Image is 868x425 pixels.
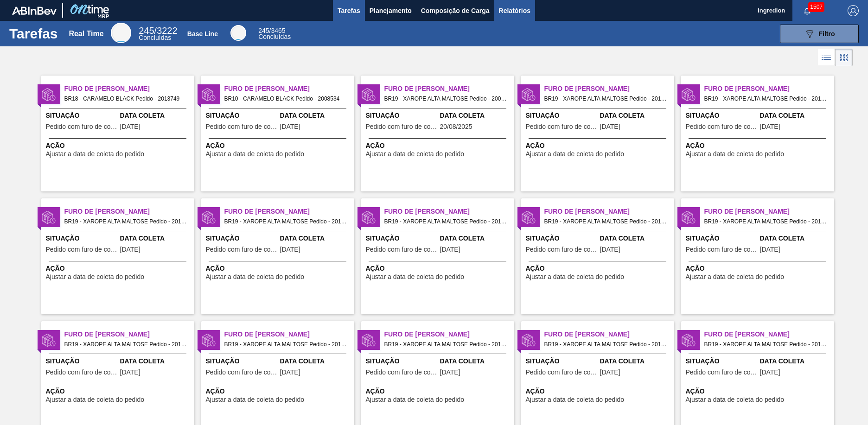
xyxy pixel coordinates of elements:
[366,151,465,158] span: Ajustar a data de coleta do pedido
[224,339,347,349] span: BR19 - XAROPE ALTA MALTOSE Pedido - 2011897
[760,123,780,130] span: 24/08/2025
[46,141,192,151] span: Ação
[808,2,824,12] span: 1507
[280,123,300,130] span: 21/08/2025
[366,396,465,403] span: Ajustar a data de coleta do pedido
[526,246,598,253] span: Pedido com furo de coleta
[522,210,536,224] img: status
[370,5,412,16] span: Planejamento
[421,5,490,16] span: Composição de Carga
[760,356,832,366] span: Data Coleta
[835,49,853,66] div: Visão em Cards
[704,216,827,227] span: BR19 - XAROPE ALTA MALTOSE Pedido - 2013275
[46,246,118,253] span: Pedido com furo de coleta
[848,5,859,16] img: Logout
[258,27,269,34] span: 245
[69,30,103,38] div: Real Time
[362,210,376,224] img: status
[686,264,832,273] span: Ação
[600,356,672,366] span: Data Coleta
[704,94,827,104] span: BR19 - XAROPE ALTA MALTOSE Pedido - 2013277
[384,339,507,349] span: BR19 - XAROPE ALTA MALTOSE Pedido - 2013278
[362,88,376,101] img: status
[230,25,246,41] div: Base Line
[526,141,672,151] span: Ação
[64,94,187,104] span: BR18 - CARAMELO BLACK Pedido - 2013749
[280,246,300,253] span: 24/08/2025
[440,111,512,121] span: Data Coleta
[544,339,667,349] span: BR19 - XAROPE ALTA MALTOSE Pedido - 2013279
[46,111,118,121] span: Situação
[46,264,192,273] span: Ação
[139,27,177,41] div: Real Time
[366,264,512,273] span: Ação
[544,330,674,339] span: Furo de Coleta
[46,151,145,158] span: Ajustar a data de coleta do pedido
[258,27,285,34] span: / 3465
[206,151,305,158] span: Ajustar a data de coleta do pedido
[686,123,758,130] span: Pedido com furo de coleta
[139,25,154,36] span: 245
[202,88,216,101] img: status
[760,369,780,376] span: 25/08/2025
[384,207,514,216] span: Furo de Coleta
[544,94,667,104] span: BR19 - XAROPE ALTA MALTOSE Pedido - 2011886
[202,210,216,224] img: status
[366,387,512,396] span: Ação
[544,84,674,94] span: Furo de Coleta
[46,356,118,366] span: Situação
[440,356,512,366] span: Data Coleta
[120,123,140,130] span: 25/08/2025
[139,25,177,36] span: / 3222
[526,273,625,280] span: Ajustar a data de coleta do pedido
[46,273,145,280] span: Ajustar a data de coleta do pedido
[362,333,376,347] img: status
[760,234,832,243] span: Data Coleta
[111,23,131,43] div: Real Time
[792,4,822,17] button: Notificações
[384,94,507,104] span: BR19 - XAROPE ALTA MALTOSE Pedido - 2008317
[120,234,192,243] span: Data Coleta
[338,5,360,16] span: Tarefas
[206,387,352,396] span: Ação
[206,111,278,121] span: Situação
[686,111,758,121] span: Situação
[366,111,438,121] span: Situação
[526,123,598,130] span: Pedido com furo de coleta
[366,369,438,376] span: Pedido com furo de coleta
[760,246,780,253] span: 24/08/2025
[686,356,758,366] span: Situação
[440,246,460,253] span: 23/08/2025
[440,123,472,130] span: 20/08/2025
[12,6,57,15] img: TNhmsLtSVTkK8tSr43FrP2fwEKptu5GPRR3wAAAABJRU5ErkJggg==
[526,387,672,396] span: Ação
[120,369,140,376] span: 24/08/2025
[46,396,145,403] span: Ajustar a data de coleta do pedido
[64,84,194,94] span: Furo de Coleta
[224,94,347,104] span: BR10 - CARAMELO BLACK Pedido - 2008534
[600,123,620,130] span: 22/08/2025
[526,396,625,403] span: Ajustar a data de coleta do pedido
[206,234,278,243] span: Situação
[366,356,438,366] span: Situação
[202,333,216,347] img: status
[526,234,598,243] span: Situação
[206,246,278,253] span: Pedido com furo de coleta
[206,264,352,273] span: Ação
[120,111,192,121] span: Data Coleta
[686,246,758,253] span: Pedido com furo de coleta
[686,369,758,376] span: Pedido com furo de coleta
[526,369,598,376] span: Pedido com furo de coleta
[366,234,438,243] span: Situação
[686,151,785,158] span: Ajustar a data de coleta do pedido
[686,396,785,403] span: Ajustar a data de coleta do pedido
[600,111,672,121] span: Data Coleta
[384,216,507,227] span: BR19 - XAROPE ALTA MALTOSE Pedido - 2013271
[64,339,187,349] span: BR19 - XAROPE ALTA MALTOSE Pedido - 2013276
[600,369,620,376] span: 24/08/2025
[366,273,465,280] span: Ajustar a data de coleta do pedido
[544,207,674,216] span: Furo de Coleta
[46,234,118,243] span: Situação
[206,273,305,280] span: Ajustar a data de coleta do pedido
[704,84,834,94] span: Furo de Coleta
